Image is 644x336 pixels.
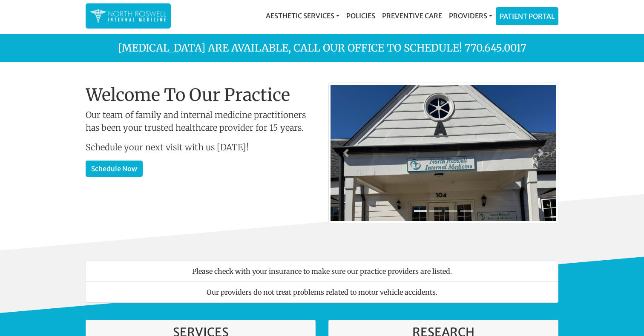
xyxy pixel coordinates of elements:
[86,281,558,303] li: Our providers do not treat problems related to motor vehicle accidents.
[79,40,565,56] p: [MEDICAL_DATA] are available, call our office to schedule! 770.645.0017
[343,7,379,24] a: Policies
[446,7,496,24] a: Providers
[379,7,446,24] a: Preventive Care
[86,141,316,154] p: Schedule your next visit with us [DATE]!
[86,161,143,177] a: Schedule Now
[86,109,316,134] p: Our team of family and internal medicine practitioners has been your trusted healthcare provider ...
[496,8,558,25] a: Patient Portal
[262,7,343,24] a: Aesthetic Services
[86,261,558,282] li: Please check with your insurance to make sure our practice providers are listed.
[90,8,167,24] img: North Roswell Internal Medicine
[86,85,316,105] h1: Welcome To Our Practice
